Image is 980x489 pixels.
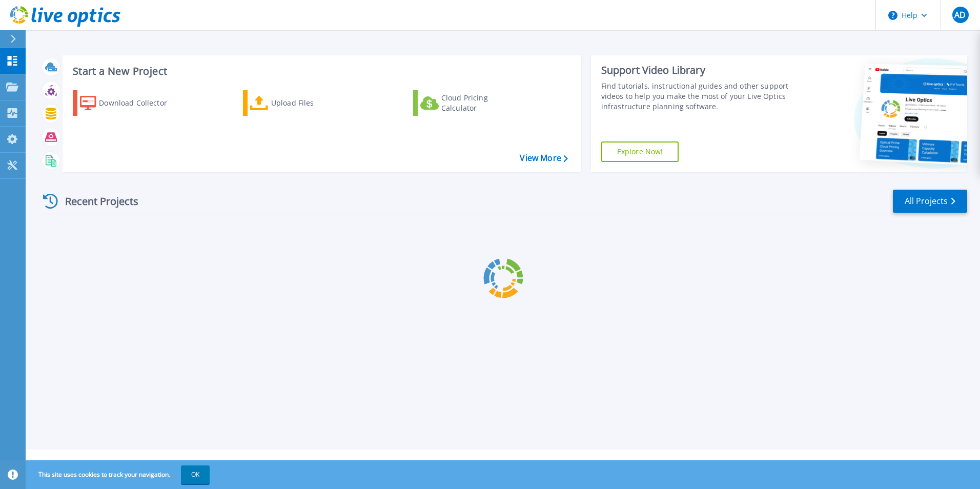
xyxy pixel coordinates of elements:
[601,141,679,162] a: Explore Now!
[893,190,967,213] a: All Projects
[601,64,793,77] div: Support Video Library
[413,90,527,116] a: Cloud Pricing Calculator
[520,153,567,163] a: View More
[73,90,187,116] a: Download Collector
[181,465,210,484] button: OK
[73,66,567,77] h3: Start a New Project
[954,11,966,19] span: AD
[271,93,353,113] div: Upload Files
[39,189,152,214] div: Recent Projects
[99,93,181,113] div: Download Collector
[441,93,523,113] div: Cloud Pricing Calculator
[243,90,357,116] a: Upload Files
[28,465,210,484] span: This site uses cookies to track your navigation.
[601,81,793,112] div: Find tutorials, instructional guides and other support videos to help you make the most of your L...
